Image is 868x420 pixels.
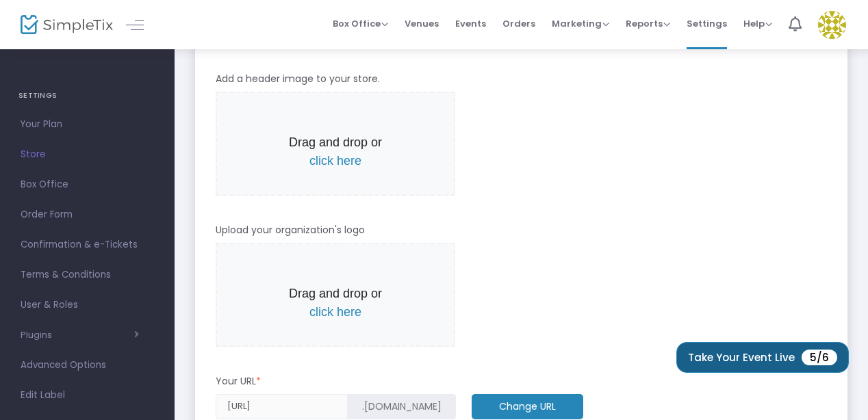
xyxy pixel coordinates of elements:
[21,206,154,224] span: Order Form
[21,330,139,341] button: Plugins
[21,296,154,314] span: User & Roles
[333,17,388,30] span: Box Office
[279,285,392,321] p: Drag and drop or
[216,72,380,86] m-panel-subtitle: Add a header image to your store.
[21,386,154,404] span: Edit Label
[21,146,154,163] span: Store
[455,6,486,41] span: Events
[502,6,535,41] span: Orders
[309,305,361,319] span: click here
[279,133,392,170] p: Drag and drop or
[626,17,670,30] span: Reports
[552,17,609,30] span: Marketing
[18,82,156,109] h4: SETTINGS
[216,223,365,237] m-panel-subtitle: Upload your organization's logo
[309,154,361,168] span: click here
[676,342,849,373] button: Take Your Event Live5/6
[21,266,154,284] span: Terms & Conditions
[802,350,837,365] span: 5/6
[405,6,439,41] span: Venues
[687,6,727,41] span: Settings
[21,176,154,194] span: Box Office
[362,399,442,414] span: .[DOMAIN_NAME]
[472,394,583,419] m-button: Change URL
[216,374,261,389] m-panel-subtitle: Your URL
[743,17,772,30] span: Help
[21,116,154,133] span: Your Plan
[21,236,154,254] span: Confirmation & e-Tickets
[21,356,154,374] span: Advanced Options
